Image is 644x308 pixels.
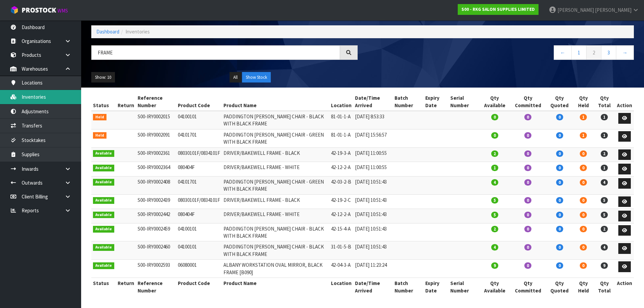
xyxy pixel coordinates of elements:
th: Batch Number [393,93,424,111]
span: Available [93,212,114,218]
th: Qty Available [479,93,510,111]
th: Action [615,93,634,111]
span: Available [93,226,114,233]
nav: Page navigation [368,45,634,62]
td: [DATE] 10:51:43 [353,241,393,260]
td: S00-IRY0002364 [136,162,176,176]
span: 0 [556,212,563,218]
th: Expiry Date [424,278,449,296]
span: 5 [601,197,608,204]
span: Held [93,114,106,121]
th: Status [91,278,116,296]
td: 42-15-4-A [329,223,353,241]
span: 0 [524,114,531,120]
span: Available [93,179,114,186]
span: 0 [556,150,563,157]
td: 080404F [176,162,222,176]
th: Qty Total [593,278,615,296]
th: Expiry Date [424,93,449,111]
strong: S00 - RKG SALON SUPPLIES LIMITED [461,6,535,12]
td: 42-19-3-A [329,147,353,162]
span: 9 [491,262,498,269]
td: 08030101F/0834101F [176,194,222,209]
td: PADDINGTON [PERSON_NAME] CHAIR - GREEN WITH BLACK FRAME [222,129,330,147]
td: 31-01-5-B [329,241,353,260]
span: 2 [601,226,608,232]
th: Date/Time Arrived [353,278,393,296]
span: [PERSON_NAME] [557,7,594,13]
td: [DATE] 10:51:43 [353,194,393,209]
th: Qty Committed [510,93,546,111]
span: 4 [601,244,608,251]
td: [DATE] 15:56:57 [353,129,393,147]
span: 0 [524,212,531,218]
span: Inventories [125,28,150,35]
span: 0 [556,114,563,120]
img: cube-alt.png [10,6,19,14]
span: 0 [580,244,587,251]
span: 4 [601,179,608,186]
th: Date/Time Arrived [353,93,393,111]
th: Location [329,278,353,296]
button: Show: 10 [91,72,115,83]
th: Qty Held [573,93,594,111]
td: 42-12-2-A [329,162,353,176]
td: [DATE] 11:23:24 [353,260,393,278]
button: Show Stock [242,72,271,83]
th: Qty Available [479,278,510,296]
td: 42-04-3-A [329,260,353,278]
th: Qty Quoted [546,93,573,111]
span: 0 [524,132,531,139]
td: [DATE] 11:00:55 [353,162,393,176]
td: 04100101 [176,241,222,260]
td: DRIVER/BAKEWELL FRAME - WHITE [222,209,330,223]
span: 1 [580,114,587,120]
td: 06080001 [176,260,222,278]
span: Available [93,244,114,251]
span: [PERSON_NAME] [595,7,631,13]
span: 0 [556,179,563,186]
th: Location [329,93,353,111]
td: DRIVER/BAKEWELL FRAME - BLACK [222,194,330,209]
td: PADDINGTON [PERSON_NAME] CHAIR - GREEN WITH BLACK FRAME [222,176,330,194]
td: [DATE] 11:00:55 [353,147,393,162]
td: 42-03-2-B [329,176,353,194]
span: Available [93,165,114,171]
span: 0 [524,262,531,269]
span: 0 [556,226,563,232]
span: ProStock [22,6,56,15]
span: 2 [491,150,498,157]
span: 0 [580,212,587,218]
span: 0 [580,226,587,232]
span: 2 [601,150,608,157]
span: 0 [556,165,563,171]
td: PADDINGTON [PERSON_NAME] CHAIR - BLACK WITH BLACK FRAME [222,111,330,129]
td: [DATE] 8:53:33 [353,111,393,129]
span: 0 [580,197,587,204]
td: 08030101F/0834101F [176,147,222,162]
small: WMS [57,7,68,14]
span: 0 [580,150,587,157]
span: 1 [601,165,608,171]
th: Reference Number [136,93,176,111]
span: 0 [556,197,563,204]
td: PADDINGTON [PERSON_NAME] CHAIR - BLACK WITH BLACK FRAME [222,223,330,241]
td: DRIVER/BAKEWELL FRAME - BLACK [222,147,330,162]
th: Qty Total [593,93,615,111]
a: 2 [586,45,601,60]
span: 0 [556,244,563,251]
td: 080404F [176,209,222,223]
td: S00-IRY0002460 [136,241,176,260]
span: 0 [524,244,531,251]
td: ALBANY WORKSTATION OVAL MIRROR, BLACK FRAME [B090] [222,260,330,278]
span: 5 [491,212,498,218]
button: All [230,72,241,83]
span: Held [93,132,106,139]
td: 04100101 [176,223,222,241]
td: [DATE] 10:51:43 [353,223,393,241]
th: Product Name [222,93,330,111]
span: 0 [556,262,563,269]
th: Batch Number [393,278,424,296]
span: 4 [491,244,498,251]
span: 0 [524,197,531,204]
